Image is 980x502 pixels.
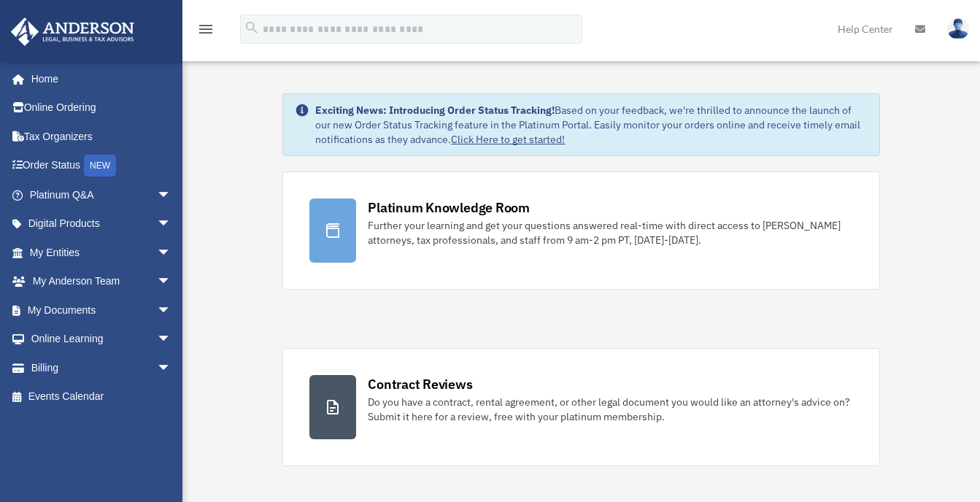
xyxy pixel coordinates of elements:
[7,18,139,46] img: Anderson Advisors Platinum Portal
[10,209,193,239] a: Digital Productsarrow_drop_down
[368,198,530,217] div: Platinum Knowledge Room
[157,209,186,239] span: arrow_drop_down
[244,20,260,36] i: search
[157,180,186,210] span: arrow_drop_down
[368,218,852,247] div: Further your learning and get your questions answered real-time with direct access to [PERSON_NAM...
[10,180,193,209] a: Platinum Q&Aarrow_drop_down
[10,325,193,354] a: Online Learningarrow_drop_down
[368,395,852,424] div: Do you have a contract, rental agreement, or other legal document you would like an attorney's ad...
[84,155,116,177] div: NEW
[451,133,565,146] a: Click Here to get started!
[10,267,193,296] a: My Anderson Teamarrow_drop_down
[10,122,193,151] a: Tax Organizers
[157,325,186,355] span: arrow_drop_down
[197,26,215,38] a: menu
[315,104,555,117] strong: Exciting News: Introducing Order Status Tracking!
[10,238,193,267] a: My Entitiesarrow_drop_down
[157,238,186,268] span: arrow_drop_down
[315,103,867,147] div: Based on your feedback, we're thrilled to announce the launch of our new Order Status Tracking fe...
[947,18,969,39] img: User Pic
[10,382,193,412] a: Events Calendar
[282,348,879,466] a: Contract Reviews Do you have a contract, rental agreement, or other legal document you would like...
[10,64,186,93] a: Home
[282,171,879,290] a: Platinum Knowledge Room Further your learning and get your questions answered real-time with dire...
[10,93,193,123] a: Online Ordering
[10,151,193,181] a: Order StatusNEW
[10,296,193,325] a: My Documentsarrow_drop_down
[157,353,186,383] span: arrow_drop_down
[157,296,186,325] span: arrow_drop_down
[157,267,186,297] span: arrow_drop_down
[197,20,215,38] i: menu
[10,353,193,382] a: Billingarrow_drop_down
[368,375,472,393] div: Contract Reviews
